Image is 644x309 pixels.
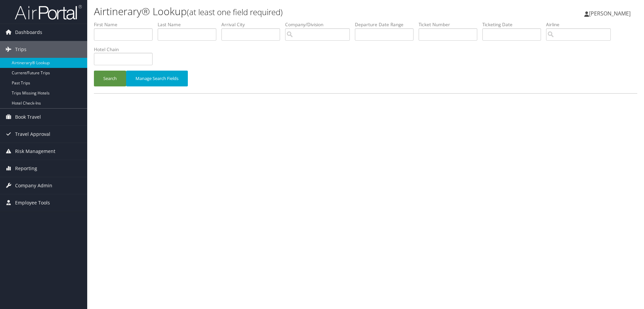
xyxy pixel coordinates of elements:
[15,177,52,194] span: Company Admin
[15,4,82,20] img: airportal-logo.png
[584,3,637,24] a: [PERSON_NAME]
[15,143,55,160] span: Risk Management
[94,46,158,53] label: Hotel Chain
[482,21,546,28] label: Ticketing Date
[94,4,456,18] h1: Airtinerary® Lookup
[187,6,283,17] small: (at least one field required)
[15,24,42,41] span: Dashboards
[126,71,188,86] button: Manage Search Fields
[15,160,37,177] span: Reporting
[221,21,285,28] label: Arrival City
[589,10,631,17] span: [PERSON_NAME]
[94,71,126,86] button: Search
[158,21,221,28] label: Last Name
[285,21,355,28] label: Company/Division
[15,41,26,58] span: Trips
[355,21,419,28] label: Departure Date Range
[546,21,616,28] label: Airline
[15,126,50,143] span: Travel Approval
[15,194,50,211] span: Employee Tools
[15,109,41,125] span: Book Travel
[419,21,482,28] label: Ticket Number
[94,21,158,28] label: First Name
